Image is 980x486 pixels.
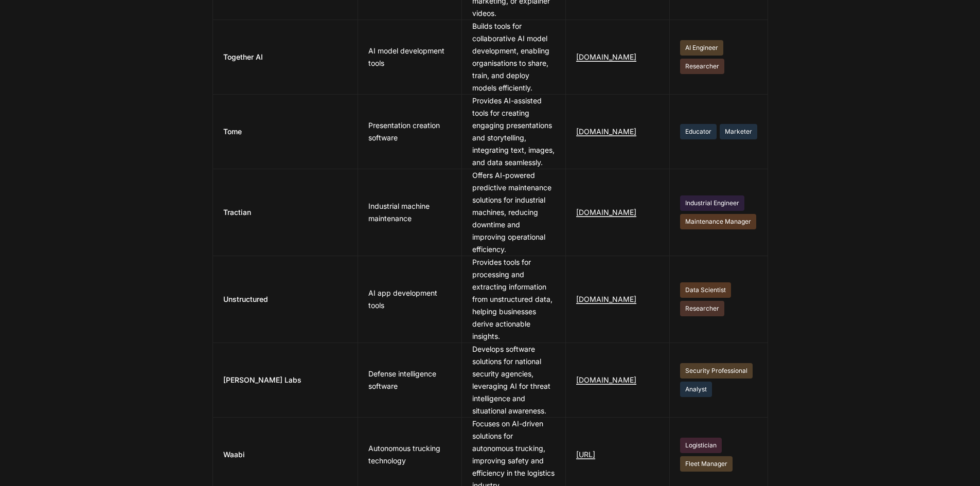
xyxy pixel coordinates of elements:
[720,124,757,139] span: Marketer
[680,59,724,74] span: Researcher
[368,368,451,392] p: Defense intelligence software
[680,456,733,472] span: Fleet Manager
[223,448,348,461] a: Waabi
[680,282,731,298] span: Data Scientist
[680,382,712,397] span: Analyst
[223,51,348,63] a: Together AI
[680,438,722,453] span: Logistician
[680,40,723,56] span: AI Engineer
[576,52,636,62] a: [DOMAIN_NAME]
[223,206,348,219] a: Tractian
[472,95,555,169] p: Provides AI-assisted tools for creating engaging presentations and storytelling, integrating text...
[472,169,555,256] p: Offers AI-powered predictive maintenance solutions for industrial machines, reducing downtime and...
[368,45,451,69] p: AI model development tools
[368,119,451,144] p: Presentation creation software
[472,343,555,417] p: Develops software solutions for national security agencies, leveraging AI for threat intelligence...
[680,363,753,379] span: Security Professional
[576,208,636,217] a: [DOMAIN_NAME]
[368,442,451,467] p: Autonomous trucking technology
[368,287,451,312] p: AI app development tools
[680,301,724,316] span: Researcher
[223,293,348,305] a: Unstructured
[576,450,595,459] a: [URL]
[368,200,451,225] p: Industrial machine maintenance
[680,214,756,229] span: Maintenance Manager
[223,125,348,138] a: Tome
[576,295,636,304] a: [DOMAIN_NAME]
[223,374,348,386] a: [PERSON_NAME] Labs
[576,375,636,385] a: [DOMAIN_NAME]
[472,256,555,343] p: Provides tools for processing and extracting information from unstructured data, helping business...
[472,20,555,94] p: Builds tools for collaborative AI model development, enabling organisations to share, train, and ...
[576,127,636,136] a: [DOMAIN_NAME]
[680,124,717,139] span: Educator
[680,195,744,211] span: Industrial Engineer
